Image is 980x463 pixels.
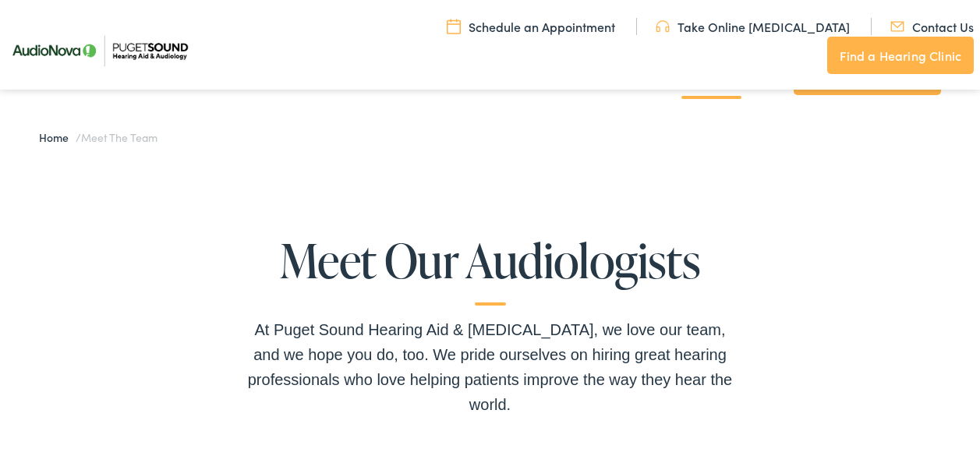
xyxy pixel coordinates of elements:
img: utility icon [656,18,670,35]
a: Home [39,129,76,145]
a: Find a Hearing Clinic [827,37,974,74]
div: At Puget Sound Hearing Aid & [MEDICAL_DATA], we love our team, and we hope you do, too. We pride ... [241,317,740,417]
span: / [39,129,157,145]
img: utility icon [890,18,904,35]
h1: Meet Our Audiologists [241,235,740,306]
span: Meet the Team [81,129,157,145]
a: Contact Us [890,18,974,35]
a: Take Online [MEDICAL_DATA] [656,18,850,35]
a: Schedule an Appointment [447,18,615,35]
img: utility icon [447,18,461,35]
